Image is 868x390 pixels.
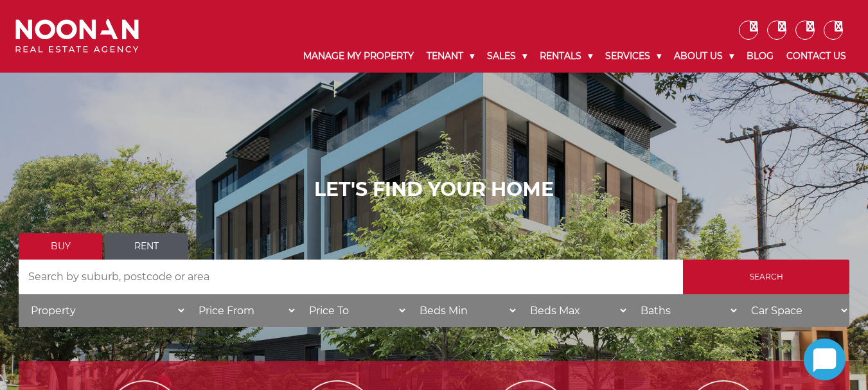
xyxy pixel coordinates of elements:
[533,40,599,73] a: Rentals
[105,233,188,260] a: Rent
[740,40,780,73] a: Blog
[599,40,668,73] a: Services
[668,40,740,73] a: About Us
[297,40,420,73] a: Manage My Property
[683,260,849,294] input: Search
[19,260,683,294] input: Search by suburb, postcode or area
[15,19,139,53] img: Noonan Real Estate Agency
[780,40,853,73] a: Contact Us
[420,40,481,73] a: Tenant
[19,178,849,201] h1: LET'S FIND YOUR HOME
[19,233,102,260] a: Buy
[481,40,533,73] a: Sales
